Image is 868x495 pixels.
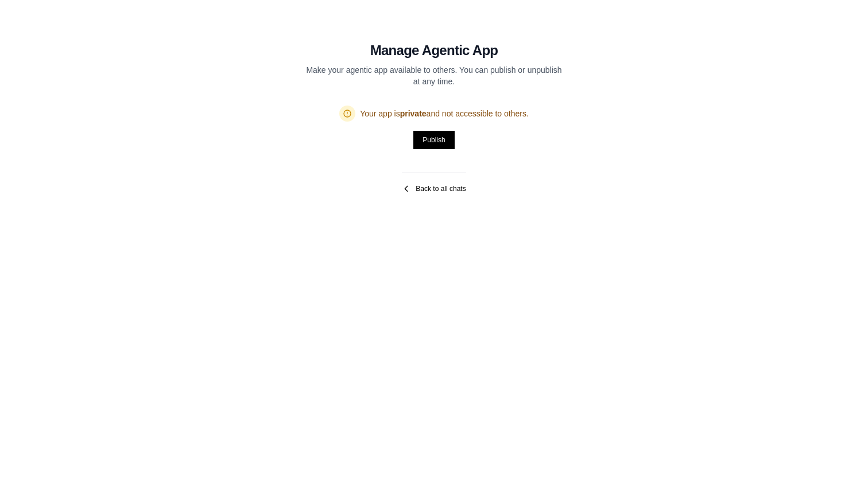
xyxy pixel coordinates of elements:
a: Back to all chats [402,184,466,193]
h1: Manage Agentic App [370,41,498,60]
span: private [400,109,427,118]
button: Publish [413,131,454,149]
span: Your app is and not accessible to others. [360,108,529,119]
p: Make your agentic app available to others. You can publish or unpublish at any time. [305,64,563,87]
